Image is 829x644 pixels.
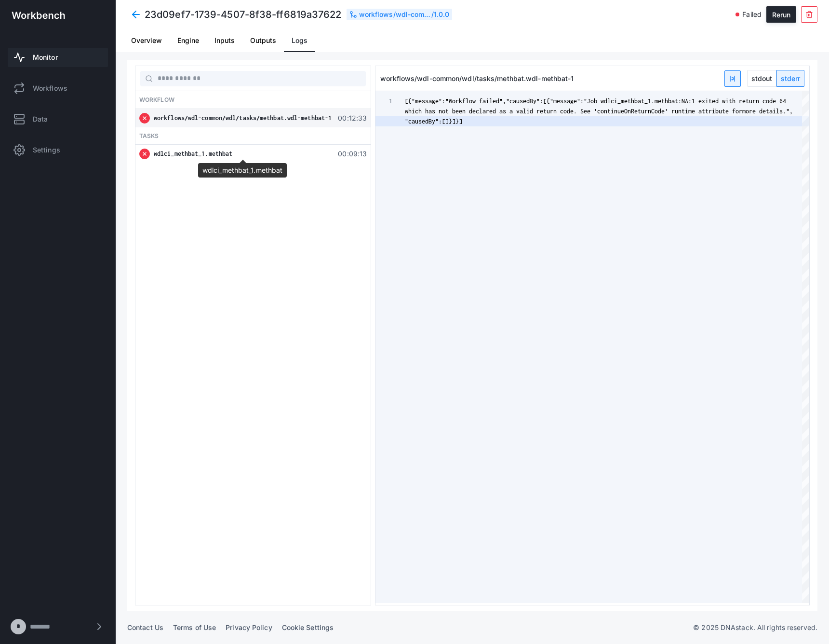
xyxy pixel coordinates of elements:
a: Monitor [8,48,108,67]
span: Inputs [214,37,235,44]
span: 00:09:13 [335,149,367,159]
span: eturn code 64 [742,97,786,105]
div: Tasks [135,127,371,145]
span: Engine [177,37,199,44]
span: Overview [131,37,162,44]
span: Monitor [33,53,58,62]
a: Data [8,110,108,129]
a: Settings [8,140,108,160]
a: Cookie Settings [282,623,334,631]
a: Contact Us [127,623,163,631]
button: Rerun [766,6,796,23]
span: stderr [777,70,804,86]
div: 1 [375,96,392,106]
img: workbench-logo-white.svg [12,12,65,19]
div: Workflow [135,91,371,109]
span: Data [33,114,48,124]
span: more details.", [742,108,793,115]
span: e":"Job wdlci_methbat_1.methbat:NA:1 exited with r [574,97,742,105]
span: 00:12:33 [335,113,367,123]
div: / [347,9,453,20]
span: [{"message":"Workflow failed","causedBy":[{"messag [405,97,574,105]
span: . See 'continueOnReturnCode' runtime attribute for [574,108,742,115]
span: which has not been declared as a valid return code [405,108,574,115]
h4: 23d09ef7-1739-4507-8f38-ff6819a37622 [145,8,342,21]
div: workflows/wdl-common/wdl/tasks/methbat.wdl-methbat-1 [359,10,431,19]
span: Settings [33,145,60,155]
span: wdlci_methbat_1.methbat [154,150,232,157]
span: Workflows [33,83,67,93]
span: stdout [748,70,776,86]
span: workflows/wdl-common/wdl/tasks/methbat.wdl-methbat-1 [380,74,574,82]
div: 1.0.0 [434,10,450,19]
span: Failed [742,10,762,19]
span: workflows/wdl-common/wdl/tasks/methbat.wdl-methbat-1 [154,114,332,122]
a: Workflows [8,79,108,98]
span: Logs [292,37,308,44]
p: © 2025 DNAstack. All rights reserved. [693,623,817,632]
a: Privacy Policy [226,623,272,631]
span: Outputs [250,37,276,44]
a: Terms of Use [173,623,216,631]
span: "causedBy":[]}]}] [405,118,462,125]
